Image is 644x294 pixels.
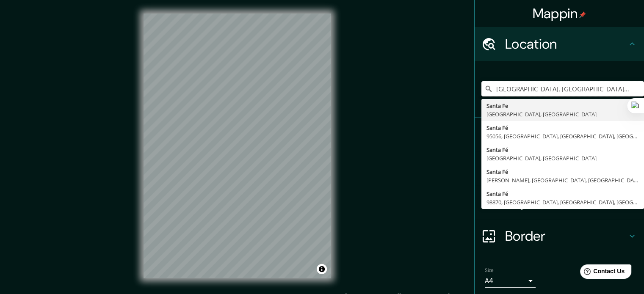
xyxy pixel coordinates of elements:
[505,194,627,211] h4: Layout
[486,168,639,176] div: Santa Fé
[144,14,331,278] canvas: Map
[475,219,644,253] div: Border
[475,27,644,61] div: Location
[569,261,635,285] iframe: Help widget launcher
[486,102,639,110] div: Santa Fe
[475,118,644,151] div: Pins
[475,151,644,185] div: Style
[486,198,639,206] div: 98870, [GEOGRAPHIC_DATA], [GEOGRAPHIC_DATA], [GEOGRAPHIC_DATA]
[485,267,494,274] label: Size
[486,154,639,162] div: [GEOGRAPHIC_DATA], [GEOGRAPHIC_DATA]
[485,274,536,288] div: A4
[579,11,586,18] img: pin-icon.png
[481,81,644,96] input: Pick your city or area
[486,110,639,118] div: [GEOGRAPHIC_DATA], [GEOGRAPHIC_DATA]
[475,185,644,219] div: Layout
[505,36,627,52] h4: Location
[486,124,639,132] div: Santa Fé
[486,132,639,140] div: 95056, [GEOGRAPHIC_DATA], [GEOGRAPHIC_DATA], [GEOGRAPHIC_DATA]
[486,146,639,154] div: Santa Fé
[486,190,639,198] div: Santa Fé
[317,264,327,274] button: Toggle attribution
[533,5,586,22] h4: Mappin
[505,228,627,245] h4: Border
[486,176,639,184] div: [PERSON_NAME], [GEOGRAPHIC_DATA], [GEOGRAPHIC_DATA]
